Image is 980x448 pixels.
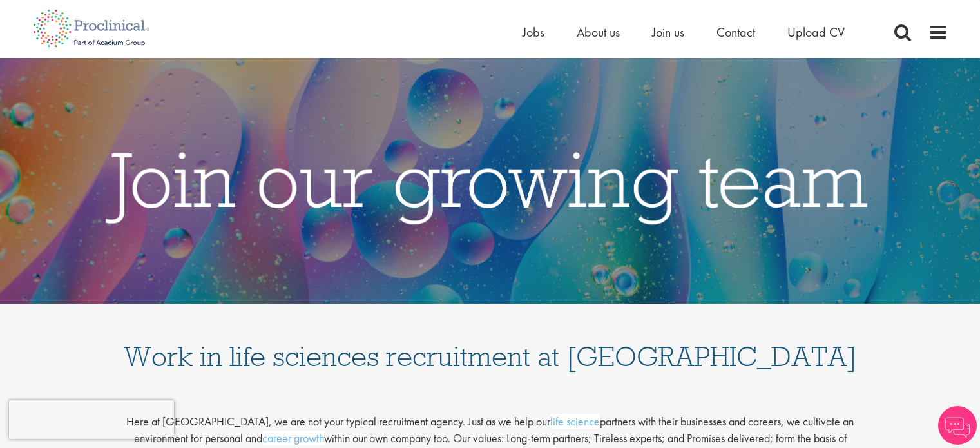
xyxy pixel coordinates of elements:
a: Upload CV [787,24,845,41]
a: Contact [716,24,755,41]
a: life science [550,414,600,429]
a: Jobs [523,24,544,41]
h1: Work in life sciences recruitment at [GEOGRAPHIC_DATA] [123,317,858,371]
a: Join us [652,24,684,41]
iframe: reCAPTCHA [9,400,174,439]
a: About us [577,24,620,41]
a: career growth [262,431,324,445]
img: Chatbot [938,406,977,445]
